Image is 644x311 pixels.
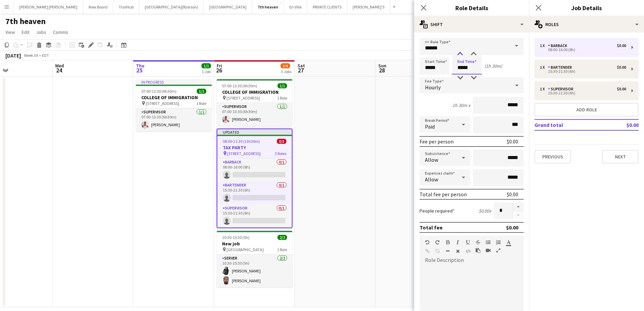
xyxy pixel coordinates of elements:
button: En Ville [284,0,307,14]
span: Thu [136,63,144,69]
div: 10:30-15:30 (5h)2/2New job [GEOGRAPHIC_DATA]1 RoleSERVER2/210:30-15:30 (5h)[PERSON_NAME][PERSON_N... [217,231,292,287]
div: Total fee [420,224,443,231]
app-job-card: In progress07:00-13:30 (6h30m)1/1COLLEGE OF IMMIGRATION [STREET_ADDRESS]1 RoleSUPERVISOR1/107:00-... [136,79,212,131]
span: [STREET_ADDRESS] [226,95,260,101]
button: Add role [534,103,639,116]
button: Ordered List [496,240,501,245]
span: [GEOGRAPHIC_DATA] [226,247,264,252]
span: 08:00-21:30 (13h30m) [223,139,260,144]
span: Allow [425,156,438,163]
button: 7th heaven [252,0,284,14]
button: Clear Formatting [455,248,460,254]
app-card-role: SUPERVISOR0/115:30-21:30 (6h) [217,204,292,227]
div: $0.00 [617,65,626,70]
span: Week 39 [22,53,39,58]
button: [GEOGRAPHIC_DATA](Ryerson) [139,0,204,14]
h3: TAX PARTY [217,145,292,151]
div: $0.00 [617,87,626,91]
span: Sun [378,63,386,69]
span: 26 [216,66,222,74]
div: Roles [529,16,644,32]
button: Paste as plain text [476,248,480,253]
app-job-card: 07:00-13:30 (6h30m)1/1COLLEGE OF IMMIGRATION [STREET_ADDRESS]1 RoleSUPERVISOR1/107:00-13:30 (6h30... [217,79,292,126]
span: 07:00-13:30 (6h30m) [222,83,257,88]
div: EDT [42,53,49,58]
div: (1h 30m) [484,63,502,69]
div: $0.00 [507,138,518,145]
span: 3 Roles [275,151,286,156]
button: Redo [435,240,440,245]
button: Italic [455,240,460,245]
div: BARTENDER [548,65,575,70]
div: 08:00-16:00 (8h) [540,48,626,51]
h1: 7th heaven [5,16,46,26]
div: BARBACK [548,43,570,48]
span: 1/1 [197,89,206,94]
button: Text Color [506,240,511,245]
span: 2/2 [278,235,287,240]
label: People required [420,208,455,214]
span: [STREET_ADDRESS] [227,151,261,156]
span: Hourly [425,84,440,91]
app-card-role: SUPERVISOR1/107:00-13:30 (6h30m)[PERSON_NAME] [136,108,212,131]
span: Wed [55,63,64,69]
button: PRIVATE CLIENTS [307,0,347,14]
div: Fee per person [420,138,454,145]
span: 3/6 [281,63,290,68]
span: Fri [217,63,222,69]
div: Total fee per person [420,191,467,198]
a: View [3,28,18,37]
div: $0.00 [617,43,626,48]
div: Shift [414,16,529,32]
span: 28 [377,66,386,74]
span: 25 [135,66,144,74]
button: HTML Code [466,248,470,254]
span: View [5,29,15,35]
div: 1 x [540,43,548,48]
div: 1 x [540,65,548,70]
span: 0/3 [277,139,286,144]
div: Updated [217,129,292,135]
span: Allow [425,176,438,183]
app-card-role: SUPERVISOR1/107:00-13:30 (6h30m)[PERSON_NAME] [217,103,292,126]
span: 1 Role [277,95,287,101]
a: Edit [19,28,32,37]
button: TrailHub [113,0,139,14]
button: Insert video [486,248,491,253]
button: Strikethrough [476,240,480,245]
span: 1/1 [278,83,287,88]
span: [STREET_ADDRESS] [146,101,179,106]
td: $0.00 [607,119,639,130]
span: 24 [54,66,64,74]
h3: COLLEGE OF IMMIGRATION [217,89,292,95]
div: 15:30-21:30 (6h) [540,91,626,95]
div: 1h 30m x [452,102,470,108]
h3: Job Details [529,3,644,12]
span: Jobs [36,29,46,35]
span: 27 [296,66,305,74]
button: Increase [513,202,524,211]
div: SUPERVISOR [548,87,576,91]
div: In progress [136,79,212,85]
button: [PERSON_NAME]'S [347,0,390,14]
button: Fullscreen [496,248,501,253]
div: [DATE] [5,52,21,59]
button: Previous [534,150,571,163]
h3: COLLEGE OF IMMIGRATION [136,94,212,101]
h3: New job [217,241,292,247]
div: 3 Jobs [281,69,291,74]
app-job-card: Updated08:00-21:30 (13h30m)0/3TAX PARTY [STREET_ADDRESS]3 RolesBARBACK0/108:00-16:00 (8h) BARTEND... [217,129,292,228]
span: Comms [53,29,68,35]
div: 1 x [540,87,548,91]
span: Sat [297,63,305,69]
button: Bold [445,240,450,245]
h3: Role Details [414,3,529,12]
app-card-role: BARTENDER0/115:30-21:30 (6h) [217,181,292,204]
button: Unordered List [486,240,491,245]
span: 07:00-13:30 (6h30m) [141,89,176,94]
a: Comms [50,28,71,37]
div: 15:30-21:30 (6h) [540,70,626,73]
